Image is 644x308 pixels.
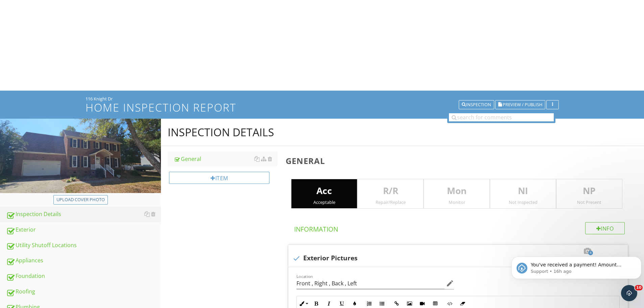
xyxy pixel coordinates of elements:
[449,113,554,121] input: search for comments
[53,195,108,205] button: Upload cover photo
[462,102,491,107] div: Inspection
[56,196,105,203] div: Upload cover photo
[556,184,622,198] p: NP
[358,184,423,198] p: R/R
[495,100,545,110] button: Preview / Publish
[291,199,357,205] div: Acceptable
[358,199,423,205] div: Repair/Replace
[174,155,278,163] div: General
[286,156,633,165] h3: General
[86,96,559,101] div: 116 Knight Dr
[86,101,559,113] h1: Home Inspection Report
[296,278,445,289] input: Location
[459,100,494,110] button: Inspection
[585,222,625,234] div: Info
[446,279,454,287] i: edit
[424,184,490,198] p: Mon
[291,184,357,198] p: Acc
[556,199,622,205] div: Not Present
[169,172,269,184] div: Item
[6,272,161,281] div: Foundation
[6,226,161,234] div: Exterior
[495,101,545,107] a: Preview / Publish
[294,222,625,234] h4: Information
[490,199,556,205] div: Not Inspected
[6,241,161,250] div: Utility Shutoff Locations
[503,102,542,107] span: Preview / Publish
[459,101,494,107] a: Inspection
[424,199,490,205] div: Monitor
[635,285,643,290] span: 10
[490,184,556,198] p: NI
[621,285,637,301] iframe: Intercom live chat
[168,125,274,139] div: Inspection Details
[6,210,161,219] div: Inspection Details
[6,256,161,265] div: Appliances
[509,242,644,290] iframe: Intercom notifications message
[6,287,161,296] div: Roofing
